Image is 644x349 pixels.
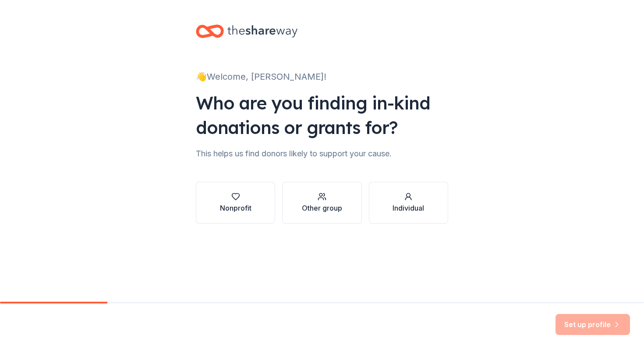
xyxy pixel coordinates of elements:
div: Who are you finding in-kind donations or grants for? [196,91,448,140]
button: Other group [282,182,361,224]
div: Other group [302,203,342,213]
div: This helps us find donors likely to support your cause. [196,147,448,161]
div: Individual [393,203,424,213]
button: Individual [369,182,448,224]
div: Nonprofit [220,203,251,213]
button: Nonprofit [196,182,275,224]
div: 👋 Welcome, [PERSON_NAME]! [196,70,448,84]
